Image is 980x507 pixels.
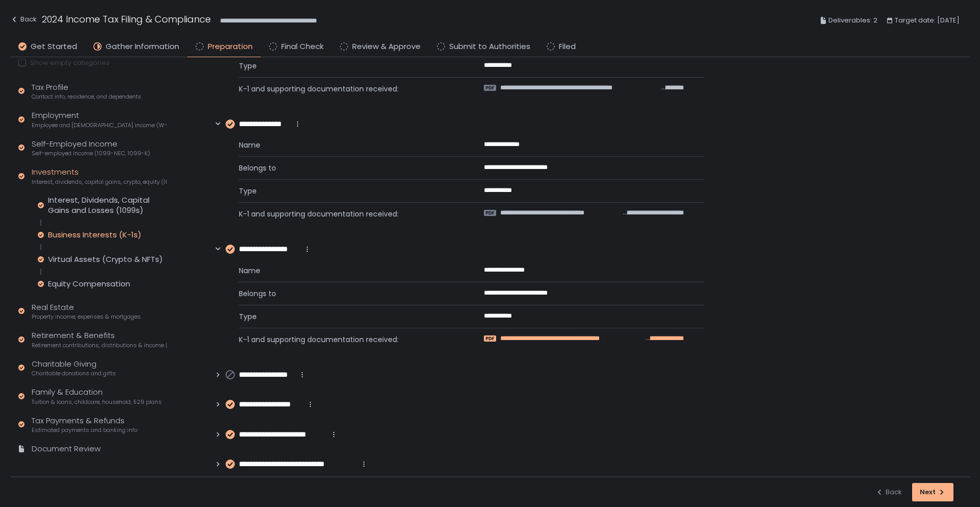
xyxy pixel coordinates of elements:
[352,41,421,53] span: Review & Approve
[48,279,130,289] div: Equity Compensation
[239,84,459,94] span: K-1 and supporting documentation received:
[239,288,459,299] span: Belongs to
[32,122,167,129] span: Employee and [DEMOGRAPHIC_DATA] income (W-2s)
[32,150,150,157] span: Self-employed income (1099-NEC, 1099-K)
[32,415,137,434] div: Tax Payments & Refunds
[32,93,141,101] span: Contact info, residence, and dependents
[32,313,141,321] span: Property income, expenses & mortgages
[895,14,960,27] span: Target date: [DATE]
[32,166,167,186] div: Investments
[32,358,116,378] div: Charitable Giving
[239,186,459,196] span: Type
[828,14,877,27] span: Deliverables: 2
[32,138,150,158] div: Self-Employed Income
[239,140,459,150] span: Name
[31,41,77,53] span: Get Started
[32,387,162,406] div: Family & Education
[32,426,137,434] span: Estimated payments and banking info
[48,254,163,264] div: Virtual Assets (Crypto & NFTs)
[920,488,946,497] div: Next
[32,110,167,129] div: Employment
[559,41,576,53] span: Filed
[32,398,162,406] span: Tuition & loans, childcare, household, 529 plans
[32,178,167,186] span: Interest, dividends, capital gains, crypto, equity (1099s, K-1s)
[875,488,902,497] div: Back
[32,82,141,101] div: Tax Profile
[912,483,953,501] button: Next
[239,163,459,173] span: Belongs to
[10,13,37,26] div: Back
[239,311,459,322] span: Type
[208,41,253,53] span: Preparation
[32,443,101,455] div: Document Review
[32,370,116,377] span: Charitable donations and gifts
[32,330,167,349] div: Retirement & Benefits
[32,342,167,349] span: Retirement contributions, distributions & income (1099-R, 5498)
[32,302,141,321] div: Real Estate
[10,12,37,29] button: Back
[449,41,530,53] span: Submit to Authorities
[48,195,167,215] div: Interest, Dividends, Capital Gains and Losses (1099s)
[48,230,141,240] div: Business Interests (K-1s)
[875,483,902,501] button: Back
[239,334,459,345] span: K-1 and supporting documentation received:
[106,41,179,53] span: Gather Information
[281,41,324,53] span: Final Check
[239,61,459,71] span: Type
[239,209,459,219] span: K-1 and supporting documentation received:
[239,265,459,276] span: Name
[42,12,211,26] h1: 2024 Income Tax Filing & Compliance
